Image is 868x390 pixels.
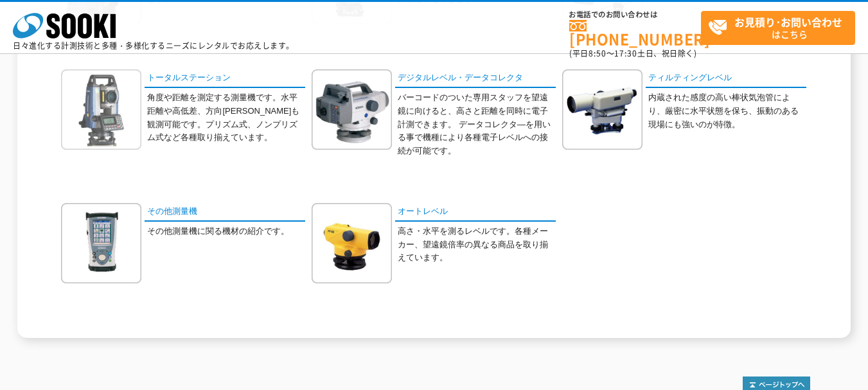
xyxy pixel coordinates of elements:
a: お見積り･お問い合わせはこちら [701,11,855,45]
span: 8:50 [589,48,607,59]
a: [PHONE_NUMBER] [569,20,701,46]
p: 内蔵された感度の高い棒状気泡管により、厳密に水平状態を保ち、振動のある現場にも強いのが特徴。 [648,91,806,131]
a: ティルティングレベル [646,69,806,88]
p: その他測量機に関る機材の紹介です。 [147,225,305,238]
a: その他測量機 [145,203,305,222]
p: 角度や距離を測定する測量機です。水平距離や高低差、方向[PERSON_NAME]も観測可能です。プリズム式、ノンプリズム式など各種取り揃えています。 [147,91,305,145]
img: オートレベル [312,203,392,283]
img: トータルステーション [61,69,141,150]
p: 高さ・水平を測るレベルです。各種メーカー、望遠鏡倍率の異なる商品を取り揃えています。 [398,225,556,265]
a: オートレベル [395,203,556,222]
img: ティルティングレベル [562,69,642,150]
span: (平日 ～ 土日、祝日除く) [569,48,696,59]
a: トータルステーション [145,69,305,88]
a: デジタルレベル・データコレクタ [395,69,556,88]
strong: お見積り･お問い合わせ [734,14,842,30]
img: デジタルレベル・データコレクタ [312,69,392,150]
img: その他測量機 [61,203,141,283]
span: お電話でのお問い合わせは [569,11,701,19]
p: 日々進化する計測技術と多種・多様化するニーズにレンタルでお応えします。 [13,42,294,49]
p: バーコードのついた専用スタッフを望遠鏡に向けると、高さと距離を同時に電子計測できます。 データコレクタ―を用いる事で機種により各種電子レベルへの接続が可能です。 [398,91,556,158]
span: 17:30 [614,48,637,59]
span: はこちら [708,12,855,44]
